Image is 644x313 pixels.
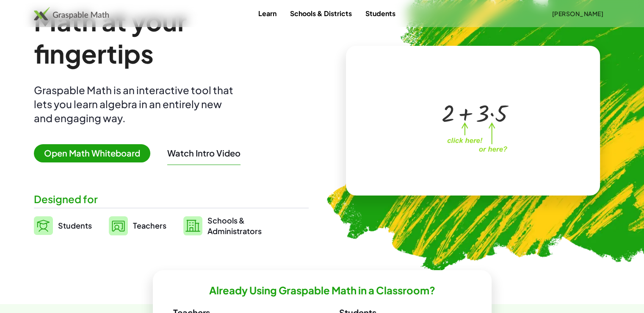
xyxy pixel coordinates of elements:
[34,149,157,158] a: Open Math Whiteboard
[552,10,603,17] span: [PERSON_NAME]
[209,284,435,297] h2: Already Using Graspable Math in a Classroom?
[109,216,128,235] img: svg%3e
[34,83,237,125] div: Graspable Math is an interactive tool that lets you learn algebra in an entirely new and engaging...
[133,221,166,230] span: Teachers
[58,221,92,230] span: Students
[252,6,283,21] a: Learn
[34,216,53,235] img: svg%3e
[34,5,303,70] h1: Math at your fingertips
[34,192,309,206] div: Designed for
[207,215,262,236] span: Schools & Administrators
[545,6,610,21] button: [PERSON_NAME]
[34,215,92,236] a: Students
[283,6,359,21] a: Schools & Districts
[34,144,150,162] span: Open Math Whiteboard
[183,216,202,235] img: svg%3e
[183,215,262,236] a: Schools &Administrators
[109,215,166,236] a: Teachers
[167,148,240,159] button: Watch Intro Video
[359,6,402,21] a: Students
